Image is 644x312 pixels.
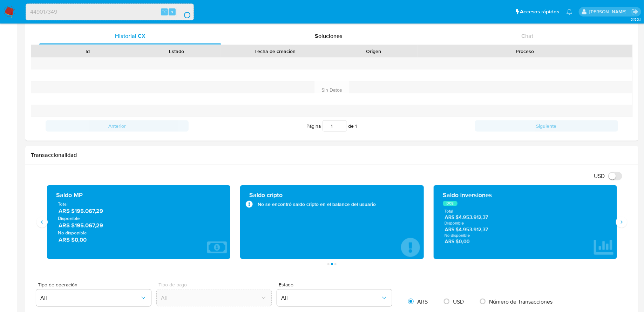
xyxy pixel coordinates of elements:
span: Historial CX [115,32,145,40]
div: Id [48,48,127,55]
button: Anterior [46,120,189,132]
span: Accesos rápidos [520,8,560,15]
h1: Transaccionalidad [31,152,633,159]
span: 1 [355,122,357,130]
a: Notificaciones [567,9,572,15]
div: Proceso [423,48,628,55]
input: Buscar usuario o caso... [26,7,194,16]
button: search-icon [177,7,191,17]
div: Origen [334,48,413,55]
span: Chat [522,32,534,40]
div: Estado [137,48,216,55]
span: 3.150.1 [631,16,640,22]
span: s [171,8,173,15]
div: Fecha de creación [226,48,324,55]
span: ⌥ [162,8,167,15]
button: Siguiente [475,120,618,132]
span: Soluciones [315,32,343,40]
p: fabricio.bottalo@mercadolibre.com [589,8,629,15]
span: Página de [307,120,357,132]
a: Salir [631,8,639,15]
